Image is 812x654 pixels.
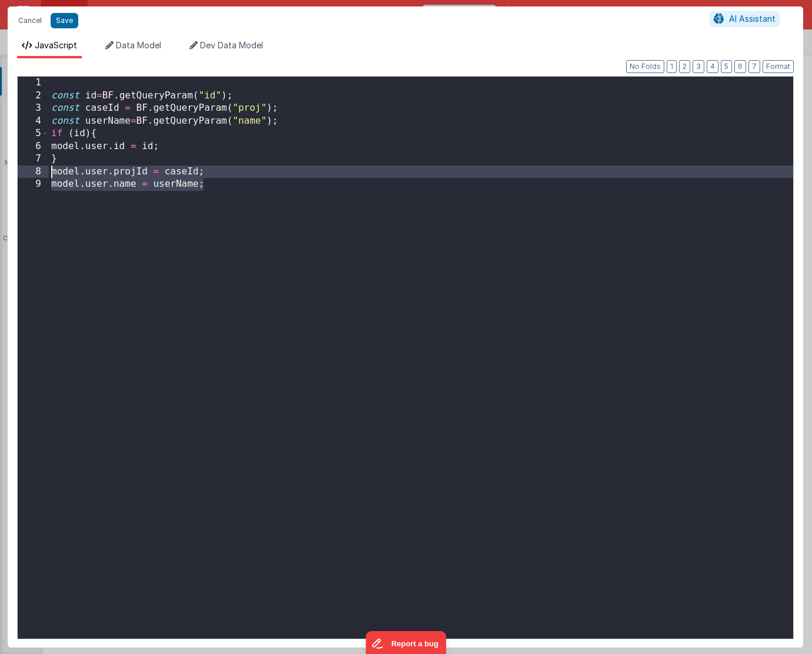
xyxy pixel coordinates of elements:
[763,60,794,73] button: Format
[12,12,48,29] button: Cancel
[667,60,677,73] button: 1
[18,140,49,153] div: 6
[18,178,49,191] div: 9
[710,11,780,27] button: AI Assistant
[18,102,49,115] div: 3
[748,60,760,73] button: 7
[18,166,49,179] div: 8
[116,40,161,50] span: Data Model
[721,60,732,73] button: 5
[734,60,746,73] button: 6
[626,60,664,73] button: No Folds
[35,40,77,50] span: JavaScript
[18,77,49,90] div: 1
[693,60,704,73] button: 3
[679,60,690,73] button: 2
[18,127,49,140] div: 5
[18,115,49,128] div: 4
[200,40,263,50] span: Dev Data Model
[729,14,776,24] span: AI Assistant
[51,13,78,28] button: Save
[707,60,718,73] button: 4
[18,153,49,166] div: 7
[18,90,49,103] div: 2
